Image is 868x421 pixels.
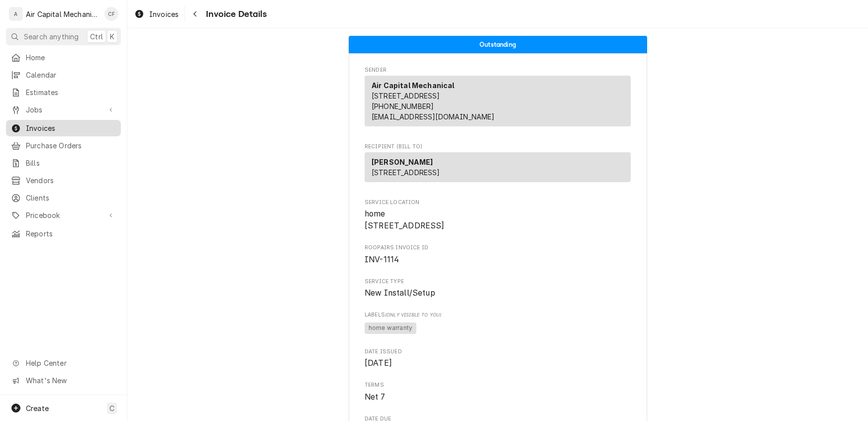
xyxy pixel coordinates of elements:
[130,6,183,22] a: Invoices
[365,152,631,186] div: Recipient (Bill To)
[6,172,121,189] a: Vendors
[6,120,121,136] a: Invoices
[365,392,385,402] span: Net 7
[365,348,631,369] div: Date Issued
[26,70,116,80] span: Calendar
[365,209,445,230] span: home [STREET_ADDRESS]
[365,66,631,131] div: Invoice Sender
[365,381,631,389] span: Terms
[365,321,631,336] span: [object Object]
[6,155,121,171] a: Bills
[372,112,494,121] a: [EMAIL_ADDRESS][DOMAIN_NAME]
[6,28,121,45] button: Search anythingCtrlK
[6,372,121,389] a: Go to What's New
[365,348,631,356] span: Date Issued
[365,311,631,335] div: [object Object]
[385,312,441,317] span: (Only Visible to You)
[365,357,631,369] span: Date Issued
[365,358,392,368] span: [DATE]
[26,87,116,98] span: Estimates
[187,6,203,22] button: Navigate back
[365,199,631,232] div: Service Location
[9,7,23,21] div: Air Capital Mechanical's Avatar
[26,228,116,239] span: Reports
[365,208,631,231] span: Service Location
[365,288,435,298] span: New Install/Setup
[26,140,116,151] span: Purchase Orders
[372,81,455,90] strong: Air Capital Mechanical
[26,210,101,220] span: Pricebook
[26,9,99,19] div: Air Capital Mechanical
[365,311,631,319] span: Labels
[6,84,121,101] a: Estimates
[365,143,631,187] div: Invoice Recipient
[6,207,121,223] a: Go to Pricebook
[104,7,118,21] div: Charles Faure's Avatar
[6,190,121,206] a: Clients
[365,66,631,74] span: Sender
[26,375,115,386] span: What's New
[26,175,116,186] span: Vendors
[6,102,121,118] a: Go to Jobs
[365,76,631,126] div: Sender
[365,152,631,182] div: Recipient (Bill To)
[365,199,631,207] span: Service Location
[365,322,416,334] span: home warranty
[6,137,121,154] a: Purchase Orders
[104,7,118,21] div: CF
[26,358,115,368] span: Help Center
[26,52,116,63] span: Home
[349,36,647,53] div: Status
[110,31,114,42] span: K
[365,76,631,130] div: Sender
[149,9,179,19] span: Invoices
[24,31,79,42] span: Search anything
[372,158,433,166] strong: [PERSON_NAME]
[6,49,121,66] a: Home
[26,158,116,168] span: Bills
[365,287,631,299] span: Service Type
[90,31,103,42] span: Ctrl
[372,102,434,110] a: [PHONE_NUMBER]
[26,193,116,203] span: Clients
[109,403,114,414] span: C
[365,254,631,266] span: Roopairs Invoice ID
[6,225,121,242] a: Reports
[372,92,440,100] span: [STREET_ADDRESS]
[203,7,266,21] span: Invoice Details
[365,391,631,403] span: Terms
[26,105,101,115] span: Jobs
[480,41,516,48] span: Outstanding
[365,244,631,252] span: Roopairs Invoice ID
[365,381,631,403] div: Terms
[6,67,121,83] a: Calendar
[372,168,440,177] span: [STREET_ADDRESS]
[26,123,116,133] span: Invoices
[6,355,121,371] a: Go to Help Center
[365,278,631,286] span: Service Type
[365,143,631,151] span: Recipient (Bill To)
[26,404,49,413] span: Create
[9,7,23,21] div: A
[365,278,631,299] div: Service Type
[365,255,399,264] span: INV-1114
[365,244,631,265] div: Roopairs Invoice ID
